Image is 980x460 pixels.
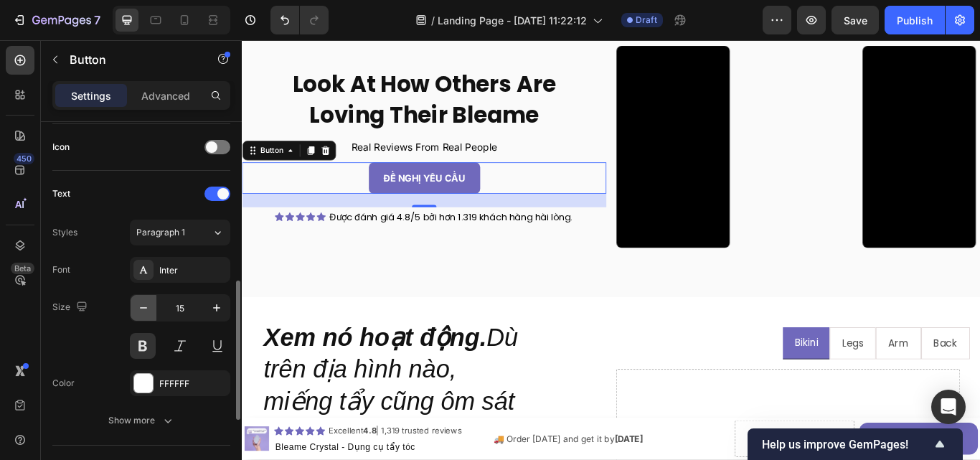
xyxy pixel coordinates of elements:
div: Rich Text Editor. Editing area: main [100,195,387,217]
div: Font [52,263,70,276]
button: Save [831,6,879,34]
video: Video [723,7,855,242]
span: / [431,13,435,28]
div: Size [52,298,90,317]
p: Back [806,344,834,365]
div: 450 [14,153,34,164]
button: Show survey - Help us improve GemPages! [762,436,948,453]
p: 7 [94,11,100,29]
button: <p>ĐỀ NGHỊ YÊU CẦU</p> [148,143,278,179]
div: Text [52,187,70,200]
p: ĐỀ NGHỊ YÊU CẦU [165,151,260,171]
div: Undo/Redo [270,6,329,34]
span: Save [844,14,867,27]
button: 7 [6,6,107,34]
span: Landing Page - [DATE] 11:22:12 [438,13,587,28]
p: Legs [699,344,725,365]
button: Paragraph 1 [130,220,230,245]
iframe: Design area [242,40,980,460]
div: Open Intercom Messenger [931,390,966,424]
div: Rich Text Editor. Editing area: main [165,151,260,171]
strong: Xem nó hoạt động. [25,331,285,362]
p: Bikini [644,343,672,364]
div: Beta [11,263,34,274]
span: Help us improve GemPages! [762,438,931,451]
div: Button [18,123,50,136]
p: Button [70,51,192,68]
div: FFFFFF [159,377,227,390]
video: Video [436,7,568,242]
button: Show more [52,408,230,433]
div: Styles [52,226,77,239]
p: Arm [753,344,778,365]
div: Color [52,377,75,390]
p: Real Reviews From Real People [1,115,423,136]
p: Được đánh giá 4.8/5 bởi hơn 1.319 khách hàng hài lòng. [102,197,385,216]
span: Draft [636,14,657,27]
div: Icon [52,141,70,154]
span: Paragraph 1 [136,226,185,239]
button: Publish [885,6,945,34]
div: Inter [159,264,227,277]
div: Publish [897,13,933,28]
p: Advanced [141,88,190,103]
p: Settings [71,88,111,103]
div: Show more [108,413,175,428]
